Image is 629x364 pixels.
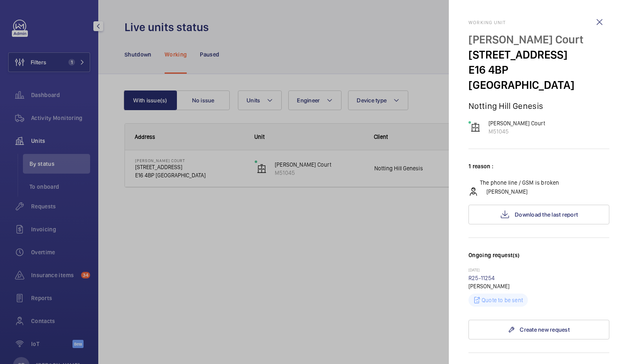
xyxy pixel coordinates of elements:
[468,251,609,267] h3: Ongoing request(s)
[468,47,609,62] p: [STREET_ADDRESS]
[480,179,559,187] p: The phone line / GSM is broken
[468,62,609,93] p: E16 4BP [GEOGRAPHIC_DATA]
[515,211,578,218] span: Download the last report
[468,32,609,47] p: [PERSON_NAME] Court
[486,188,527,196] p: [PERSON_NAME]
[468,282,609,290] p: [PERSON_NAME]
[489,119,545,127] p: [PERSON_NAME] Court
[471,122,480,132] img: elevator.svg
[468,267,609,274] p: [DATE]
[482,296,523,304] p: Quote to be sent
[468,101,609,111] p: Notting Hill Genesis
[468,320,609,339] a: Create new request
[468,20,609,25] h2: Working unit
[468,205,609,224] button: Download the last report
[468,162,609,170] p: 1 reason :
[489,127,545,136] p: M51045
[468,275,495,281] a: R25-11254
